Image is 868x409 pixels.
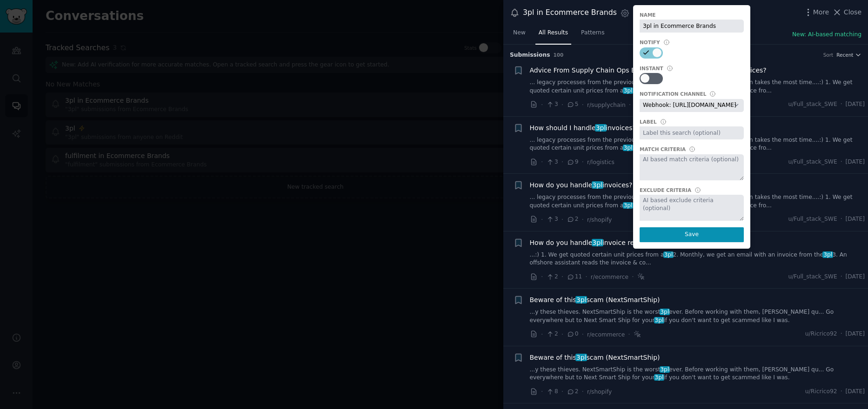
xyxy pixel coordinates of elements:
span: · [582,157,584,167]
span: · [561,272,563,282]
a: How do you handle3plinvoice reconciliation? [530,238,675,248]
span: 2 [546,273,558,281]
span: Patterns [581,29,604,37]
span: 3 [546,215,558,224]
span: New [513,29,526,37]
span: · [541,215,543,224]
div: 3pl in Ecommerce Brands [523,7,617,19]
button: Close [832,7,861,17]
span: · [582,330,584,339]
span: u/Full_stack_SWE [788,158,837,166]
div: Instant [640,65,663,72]
span: · [582,215,584,224]
span: · [561,215,563,224]
span: 3pl [595,124,607,132]
span: 3pl [592,239,603,246]
input: Name this search [640,20,744,33]
span: · [582,100,584,110]
a: Beware of this3plscam (NextSmartShip) [530,353,660,363]
span: · [541,330,543,339]
span: How should I handle invoices? [530,123,636,133]
span: u/Ricrico92 [805,388,837,396]
span: · [632,272,634,282]
a: Advice From Supply Chain Ops Experts: How should I handle3plinvoices? [530,66,767,75]
span: Advice From Supply Chain Ops Experts: How should I handle invoices? [530,66,767,75]
a: How should I handle3plinvoices? [530,123,636,133]
span: · [541,272,543,282]
span: · [561,387,563,396]
span: 3 [546,100,558,109]
span: How do you handle invoice reconciliation? [530,238,675,248]
span: 5 [567,100,578,109]
span: · [841,388,842,396]
a: ...y these thieves. NextSmartShip is the worst3plever. Before working with them, [PERSON_NAME] qu... [530,308,865,324]
span: 3pl [623,145,633,151]
a: How do you handle3plinvoices? [530,180,633,190]
div: Match Criteria [640,146,686,152]
span: [DATE] [846,158,865,166]
span: 8 [546,388,558,396]
span: r/logistics [587,159,614,165]
span: [DATE] [846,273,865,281]
span: · [561,330,563,339]
span: [DATE] [846,100,865,109]
a: ...y these thieves. NextSmartShip is the worst3plever. Before working with them, [PERSON_NAME] qu... [530,366,865,382]
span: · [541,100,543,110]
button: New: AI-based matching [792,31,861,39]
a: Beware of this3plscam (NextSmartShip) [530,295,660,305]
span: · [561,100,563,110]
span: 3pl [575,296,587,303]
a: ... legacy processes from the previous owner. This3plinvoicing & reconciliation takes the most ti... [530,79,865,95]
span: r/ecommerce [591,274,628,280]
div: Exclude Criteria [640,187,691,193]
span: 2 [567,388,578,396]
span: u/Full_stack_SWE [788,273,837,281]
span: Recent [836,52,853,58]
span: All Results [539,29,568,37]
span: · [561,157,563,167]
a: All Results [535,26,571,45]
button: More [803,7,829,17]
span: · [841,215,842,224]
span: · [541,157,543,167]
span: How do you handle invoices? [530,180,633,190]
span: 3pl [592,181,603,189]
span: 3pl [660,309,670,315]
a: New [510,26,529,45]
span: · [841,330,842,338]
a: ... legacy processes from the previous owner. This3plinvoicing & reconciliation takes the most ti... [530,136,865,152]
span: Submission s [510,51,550,59]
span: r/shopify [587,217,612,223]
a: Patterns [578,26,608,45]
span: Close [844,7,861,17]
span: · [628,330,630,339]
span: 3pl [654,317,664,323]
span: · [582,387,584,396]
span: 0 [567,330,578,338]
span: 3 [546,158,558,166]
span: 3pl [822,251,833,258]
span: r/supplychain [587,102,626,108]
span: More [813,7,829,17]
span: · [841,100,842,109]
span: u/Full_stack_SWE [788,215,837,224]
span: r/ecommerce [587,331,625,338]
div: Notification Channel [640,91,706,97]
div: Sort [823,52,834,58]
input: Label this search (optional) [640,126,744,139]
span: 3pl [663,251,674,258]
div: Name [640,12,656,18]
span: u/Ricrico92 [805,330,837,338]
span: Beware of this scam (NextSmartShip) [530,353,660,363]
span: 2 [546,330,558,338]
span: u/Full_stack_SWE [788,100,837,109]
span: 9 [567,158,578,166]
span: [DATE] [846,330,865,338]
span: 3pl [654,374,664,381]
span: · [841,273,842,281]
button: Recent [836,52,861,58]
span: · [541,387,543,396]
div: Label [640,119,657,125]
span: · [629,100,631,110]
span: 3pl [660,366,670,373]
